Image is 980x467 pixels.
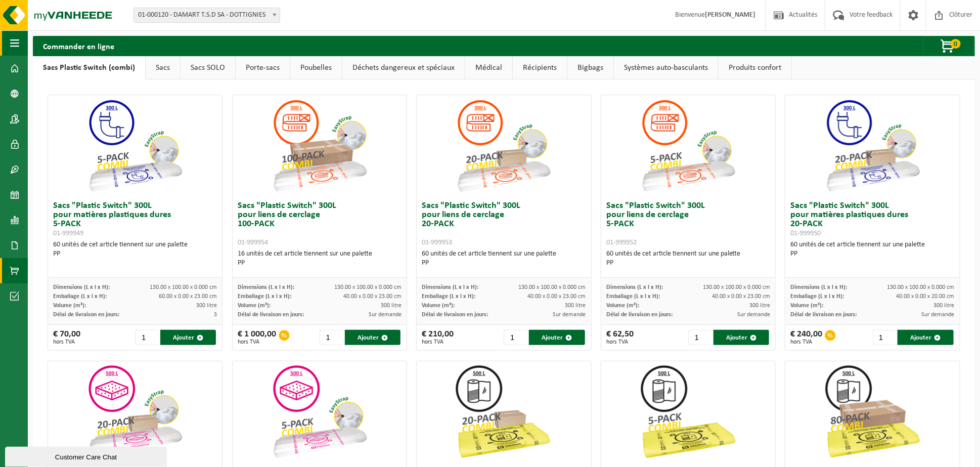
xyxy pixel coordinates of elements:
[181,56,235,79] a: Sacs SOLO
[290,56,342,79] a: Poubelles
[714,330,770,345] button: Ajouter
[53,284,110,290] span: Dimensions (L x l x H):
[214,312,217,318] span: 3
[528,293,586,300] span: 40.00 x 0.00 x 23.00 cm
[150,284,217,290] span: 130.00 x 100.00 x 0.000 cm
[369,312,402,318] span: Sur demande
[342,56,465,79] a: Déchets dangereux et spéciaux
[134,8,280,22] span: 01-000120 - DAMART T.S.D SA - DOTTIGNIES
[33,36,124,56] h2: Commander en ligne
[606,312,673,318] span: Délai de livraison en jours:
[133,8,280,23] span: 01-000120 - DAMART T.S.D SA - DOTTIGNIES
[422,312,488,318] span: Délai de livraison en jours:
[749,303,770,309] span: 300 litre
[790,293,844,300] span: Emballage (L x l x H):
[705,11,755,19] strong: [PERSON_NAME]
[238,249,402,268] div: 16 unités de cet article tiennent sur une palette
[873,330,897,345] input: 1
[453,361,554,462] img: 01-999964
[898,330,954,345] button: Ajouter
[422,293,475,300] span: Emballage (L x l x H):
[53,201,217,238] h3: Sacs "Plastic Switch" 300L pour matières plastiques dures 5-PACK
[53,312,119,318] span: Délai de livraison en jours:
[238,293,291,300] span: Emballage (L x l x H):
[84,95,186,196] img: 01-999949
[606,259,770,268] div: PP
[897,293,955,300] span: 40.00 x 0.00 x 20.00 cm
[53,293,107,300] span: Emballage (L x l x H):
[504,330,528,345] input: 1
[934,303,955,309] span: 300 litre
[196,303,217,309] span: 300 litre
[822,361,923,462] img: 01-999968
[553,312,586,318] span: Sur demande
[422,303,455,309] span: Volume (m³):
[513,56,567,79] a: Récipients
[238,284,294,290] span: Dimensions (L x l x H):
[567,56,613,79] a: Bigbags
[606,239,637,246] span: 01-999952
[923,36,974,56] button: 0
[135,330,159,345] input: 1
[238,259,402,268] div: PP
[465,56,512,79] a: Médical
[606,284,663,290] span: Dimensions (L x l x H):
[422,330,454,345] div: € 210,00
[422,239,452,246] span: 01-999953
[719,56,791,79] a: Produits confort
[343,293,402,300] span: 40.00 x 0.00 x 23.00 cm
[606,293,660,300] span: Emballage (L x l x H):
[422,249,586,268] div: 60 unités de cet article tiennent sur une palette
[238,330,276,345] div: € 1 000,00
[146,56,180,79] a: Sacs
[922,312,955,318] span: Sur demande
[790,201,954,238] h3: Sacs "Plastic Switch" 300L pour matières plastiques dures 20-PACK
[238,339,276,345] span: hors TVA
[606,330,634,345] div: € 62,50
[345,330,401,345] button: Ajouter
[334,284,402,290] span: 130.00 x 100.00 x 0.000 cm
[422,339,454,345] span: hors TVA
[951,39,961,49] span: 0
[614,56,718,79] a: Systèmes auto-basculants
[790,312,857,318] span: Délai de livraison en jours:
[638,361,739,462] img: 01-999963
[790,240,954,259] div: 60 unités de cet article tiennent sur une palette
[53,230,83,237] span: 01-999949
[606,201,770,247] h3: Sacs "Plastic Switch" 300L pour liens de cerclage 5-PACK
[422,201,586,247] h3: Sacs "Plastic Switch" 300L pour liens de cerclage 20-PACK
[790,230,821,237] span: 01-999950
[160,330,216,345] button: Ajouter
[53,339,80,345] span: hors TVA
[53,249,217,259] div: PP
[33,56,145,79] a: Sacs Plastic Switch (combi)
[269,361,370,462] img: 01-999955
[381,303,402,309] span: 300 litre
[790,303,823,309] span: Volume (m³):
[737,312,770,318] span: Sur demande
[238,312,304,318] span: Délai de livraison en jours:
[422,259,586,268] div: PP
[5,445,169,467] iframe: chat widget
[790,284,847,290] span: Dimensions (L x l x H):
[790,339,822,345] span: hors TVA
[269,95,370,196] img: 01-999954
[688,330,712,345] input: 1
[238,303,271,309] span: Volume (m³):
[53,330,80,345] div: € 70,00
[53,240,217,259] div: 60 unités de cet article tiennent sur une palette
[84,361,186,462] img: 01-999956
[638,95,739,196] img: 01-999952
[519,284,586,290] span: 130.00 x 100.00 x 0.000 cm
[238,201,402,247] h3: Sacs "Plastic Switch" 300L pour liens de cerclage 100-PACK
[606,303,639,309] span: Volume (m³):
[453,95,554,196] img: 01-999953
[822,95,923,196] img: 01-999950
[565,303,586,309] span: 300 litre
[790,249,954,259] div: PP
[53,303,86,309] span: Volume (m³):
[703,284,770,290] span: 130.00 x 100.00 x 0.000 cm
[606,249,770,268] div: 60 unités de cet article tiennent sur une palette
[790,330,822,345] div: € 240,00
